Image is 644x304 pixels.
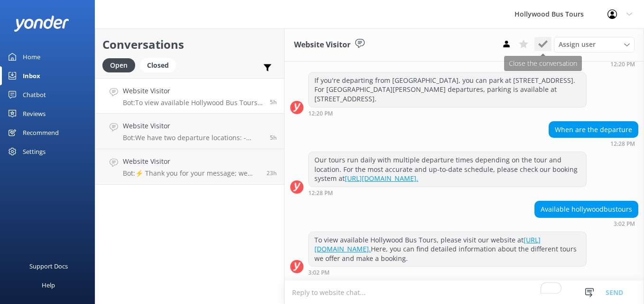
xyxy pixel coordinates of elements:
[308,269,587,276] div: 03:02pm 18-Aug-2025 (UTC -07:00) America/Tijuana
[123,169,259,178] p: Bot: ⚡ Thank you for your message; we are connecting you to a team member who will be with you sh...
[549,122,638,138] div: When are the departure
[309,72,586,107] div: If you're departing from [GEOGRAPHIC_DATA], you can park at [STREET_ADDRESS]. For [GEOGRAPHIC_DAT...
[102,36,277,54] h2: Conversations
[123,121,263,131] h4: Website Visitor
[95,149,284,185] a: Website VisitorBot:⚡ Thank you for your message; we are connecting you to a team member who will ...
[554,37,635,52] div: Assign User
[270,134,277,142] span: 11:28am 18-Aug-2025 (UTC -07:00) America/Tijuana
[123,156,259,167] h4: Website Visitor
[308,190,333,196] strong: 12:28 PM
[549,140,638,147] div: 12:28pm 18-Aug-2025 (UTC -07:00) America/Tijuana
[267,169,277,177] span: 06:11pm 17-Aug-2025 (UTC -07:00) America/Tijuana
[102,58,135,72] div: Open
[610,141,635,147] strong: 12:28 PM
[123,98,263,107] p: Bot: To view available Hollywood Bus Tours, please visit our website at [URL][DOMAIN_NAME]. Here,...
[309,152,586,187] div: Our tours run daily with multiple departure times depending on the tour and location. For the mos...
[309,232,586,267] div: To view available Hollywood Bus Tours, please visit our website at Here, you can find detailed in...
[270,98,277,106] span: 03:02pm 18-Aug-2025 (UTC -07:00) America/Tijuana
[308,111,333,116] strong: 12:20 PM
[314,235,541,254] a: [URL][DOMAIN_NAME].
[294,39,350,51] h3: Website Visitor
[23,66,40,85] div: Inbox
[534,220,638,227] div: 03:02pm 18-Aug-2025 (UTC -07:00) America/Tijuana
[614,221,635,227] strong: 3:02 PM
[123,134,263,142] p: Bot: We have two departure locations: - [STREET_ADDRESS]. Please check-in inside the [GEOGRAPHIC_...
[535,201,638,217] div: Available hollywoodbustours
[308,189,587,196] div: 12:28pm 18-Aug-2025 (UTC -07:00) America/Tijuana
[308,110,587,116] div: 12:20pm 18-Aug-2025 (UTC -07:00) America/Tijuana
[559,39,596,50] span: Assign user
[23,47,40,66] div: Home
[23,104,46,123] div: Reviews
[95,114,284,149] a: Website VisitorBot:We have two departure locations: - [STREET_ADDRESS]. Please check-in inside th...
[345,174,418,183] a: [URL][DOMAIN_NAME].
[102,60,140,70] a: Open
[23,142,46,161] div: Settings
[140,58,176,72] div: Closed
[123,86,263,96] h4: Website Visitor
[140,60,181,70] a: Closed
[29,257,68,276] div: Support Docs
[308,270,330,276] strong: 3:02 PM
[95,78,284,114] a: Website VisitorBot:To view available Hollywood Bus Tours, please visit our website at [URL][DOMAI...
[574,61,638,67] div: 12:20pm 18-Aug-2025 (UTC -07:00) America/Tijuana
[285,281,644,304] textarea: To enrich screen reader interactions, please activate Accessibility in Grammarly extension settings
[610,62,635,67] strong: 12:20 PM
[23,85,46,104] div: Chatbot
[14,16,69,31] img: yonder-white-logo.png
[42,276,55,295] div: Help
[23,123,59,142] div: Recommend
